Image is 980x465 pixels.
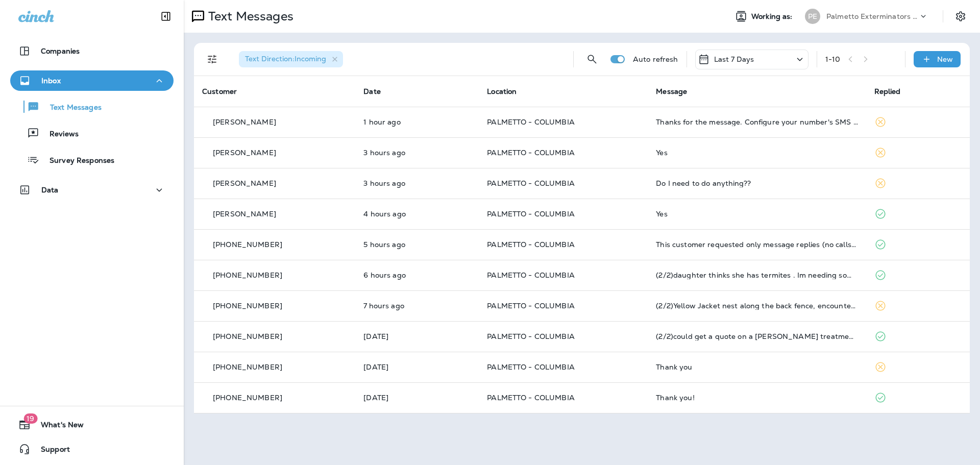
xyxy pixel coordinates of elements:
[656,271,857,279] div: (2/2)daughter thinks she has termites . Im needing someone to check it out. Please txt or email a...
[23,413,37,424] span: 19
[213,271,282,279] p: [PHONE_NUMBER]
[487,209,575,218] span: PALMETTO - COLUMBIA
[363,394,471,402] p: Sep 2, 2025 08:40 AM
[805,9,820,24] div: PE
[10,149,174,170] button: Survey Responses
[633,55,678,63] p: Auto refresh
[656,394,857,402] div: Thank you!
[202,49,223,69] button: Filters
[363,302,471,310] p: Sep 9, 2025 08:55 AM
[656,87,687,96] span: Message
[363,87,381,96] span: Date
[41,186,59,194] p: Data
[656,363,857,371] div: Thank you
[213,394,282,402] p: [PHONE_NUMBER]
[751,12,795,21] span: Working as:
[10,96,174,117] button: Text Messages
[10,414,174,435] button: 19What's New
[41,47,80,55] p: Companies
[213,118,276,126] p: [PERSON_NAME]
[245,54,326,63] span: Text Direction : Incoming
[656,210,857,218] div: Yes
[714,55,754,63] p: Last 7 Days
[487,240,575,249] span: PALMETTO - COLUMBIA
[656,240,857,249] div: This customer requested only message replies (no calls). Reply here or respond via your LSA dashb...
[951,7,970,26] button: Settings
[363,179,471,187] p: Sep 9, 2025 01:04 PM
[363,210,471,218] p: Sep 9, 2025 12:16 PM
[39,130,79,139] p: Reviews
[487,301,575,310] span: PALMETTO - COLUMBIA
[937,55,953,63] p: New
[239,51,343,67] div: Text Direction:Incoming
[487,271,575,280] span: PALMETTO - COLUMBIA
[656,179,857,187] div: Do I need to do anything??
[10,70,174,91] button: Inbox
[487,332,575,341] span: PALMETTO - COLUMBIA
[213,363,282,371] p: [PHONE_NUMBER]
[31,445,70,457] span: Support
[363,149,471,157] p: Sep 9, 2025 01:08 PM
[363,271,471,279] p: Sep 9, 2025 10:03 AM
[202,87,237,96] span: Customer
[10,41,174,61] button: Companies
[10,180,174,200] button: Data
[363,363,471,371] p: Sep 3, 2025 01:21 PM
[826,12,918,20] p: Palmetto Exterminators LLC
[40,103,102,113] p: Text Messages
[31,421,84,433] span: What's New
[213,302,282,310] p: [PHONE_NUMBER]
[363,240,471,249] p: Sep 9, 2025 10:43 AM
[10,123,174,144] button: Reviews
[213,210,276,218] p: [PERSON_NAME]
[656,332,857,340] div: (2/2)could get a quote on a roach treatment. I live in a double wide.
[39,156,114,166] p: Survey Responses
[363,118,471,126] p: Sep 9, 2025 02:55 PM
[213,179,276,187] p: [PERSON_NAME]
[487,117,575,127] span: PALMETTO - COLUMBIA
[487,362,575,372] span: PALMETTO - COLUMBIA
[204,9,293,24] p: Text Messages
[213,240,282,249] p: [PHONE_NUMBER]
[656,118,857,126] div: Thanks for the message. Configure your number's SMS URL to change this message.Reply HELP for hel...
[213,149,276,157] p: [PERSON_NAME]
[487,148,575,157] span: PALMETTO - COLUMBIA
[487,87,517,96] span: Location
[874,87,901,96] span: Replied
[213,332,282,340] p: [PHONE_NUMBER]
[582,49,602,69] button: Search Messages
[152,6,180,27] button: Collapse Sidebar
[10,439,174,459] button: Support
[487,393,575,402] span: PALMETTO - COLUMBIA
[825,55,841,63] div: 1 - 10
[656,302,857,310] div: (2/2)Yellow Jacket nest along the back fence, encountered when mowing grass. Would like to have s...
[656,149,857,157] div: Yes
[363,332,471,340] p: Sep 4, 2025 11:31 AM
[487,179,575,188] span: PALMETTO - COLUMBIA
[41,77,61,85] p: Inbox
